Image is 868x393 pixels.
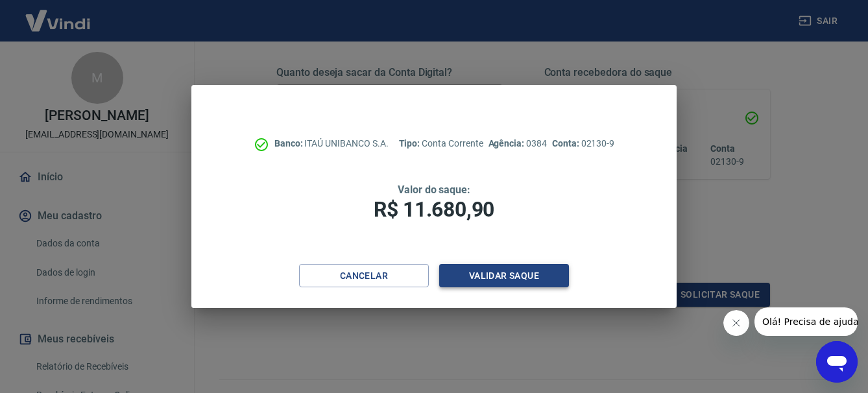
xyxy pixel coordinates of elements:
p: ITAÚ UNIBANCO S.A. [274,137,389,150]
iframe: Fechar mensagem [723,310,749,336]
span: Agência: [488,138,527,149]
iframe: Botão para abrir a janela de mensagens [816,341,858,383]
span: R$ 11.680,90 [374,197,494,222]
span: Tipo: [399,138,422,149]
button: Cancelar [299,264,429,288]
span: Conta: [552,138,581,149]
button: Validar saque [439,264,569,288]
span: Valor do saque: [398,184,470,196]
iframe: Mensagem da empresa [754,307,858,336]
p: Conta Corrente [399,137,483,150]
p: 02130-9 [552,137,614,150]
p: 0384 [488,137,547,150]
span: Banco: [274,138,305,149]
span: Olá! Precisa de ajuda? [8,9,109,19]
